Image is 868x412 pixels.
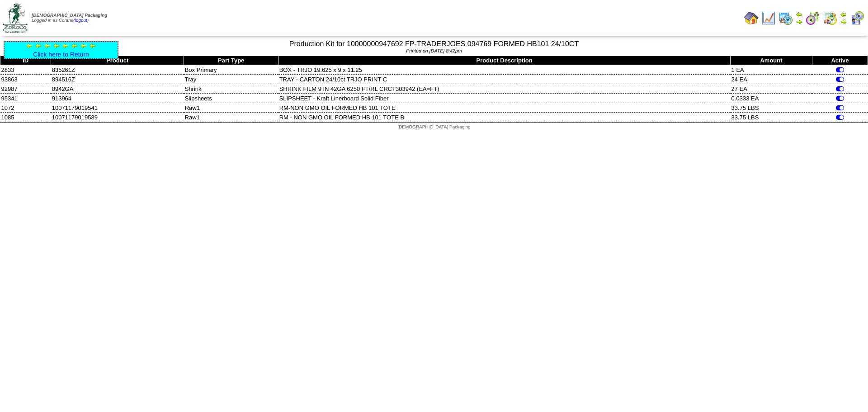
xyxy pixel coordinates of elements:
td: Box Primary [184,65,278,75]
a: Click here to Return [33,51,89,58]
img: arrowright.gif [840,18,847,25]
td: TRAY - CARTON 24/10ct TRJO PRINT C [278,75,731,84]
td: SLIPSHEET - Kraft Linerboard Solid Fiber [278,94,731,103]
img: home.gif [744,11,759,25]
img: arrowleft.gif [53,42,60,49]
img: arrowleft.gif [71,42,78,49]
td: 27 EA [731,84,812,94]
span: [DEMOGRAPHIC_DATA] Packaging [32,13,107,18]
td: 24 EA [731,75,812,84]
td: 10071179019589 [51,113,184,122]
td: Slipsheets [184,94,278,103]
img: zoroco-logo-small.webp [3,3,28,33]
td: Raw1 [184,113,278,122]
th: Active [812,56,868,65]
td: RM - NON GMO OIL FORMED HB 101 TOTE B [278,113,731,122]
td: 1072 [0,103,51,113]
img: arrowleft.gif [26,42,33,49]
img: calendarblend.gif [806,11,820,25]
img: arrowleft.gif [80,42,87,49]
td: Shrink [184,84,278,94]
th: Amount [731,56,812,65]
span: Logged in as Ccrane [32,13,107,23]
td: 0.0333 EA [731,94,812,103]
a: (logout) [73,18,89,23]
img: arrowleft.gif [840,11,847,18]
th: Product [51,56,184,65]
img: arrowleft.gif [35,42,42,49]
img: arrowleft.gif [89,42,96,49]
th: ID [0,56,51,65]
td: 894516Z [51,75,184,84]
img: arrowleft.gif [796,11,803,18]
td: 33.75 LBS [731,103,812,113]
td: 835261Z [51,65,184,75]
td: SHRINK FILM 9 IN 42GA 6250 FT/RL CRCT303942 (EA=FT) [278,84,731,94]
img: line_graph.gif [761,11,776,25]
td: 92987 [0,84,51,94]
img: calendarcustomer.gif [850,11,864,25]
img: calendarprod.gif [778,11,793,25]
td: Raw1 [184,103,278,113]
td: 2833 [0,65,51,75]
td: BOX - TRJO 19.625 x 9 x 11.25 [278,65,731,75]
span: [DEMOGRAPHIC_DATA] Packaging [397,125,470,130]
td: 33.75 LBS [731,113,812,122]
img: arrowleft.gif [44,42,51,49]
th: Part Type [184,56,278,65]
td: 10071179019541 [51,103,184,113]
td: 95341 [0,94,51,103]
img: arrowleft.gif [62,42,69,49]
td: 1 EA [731,65,812,75]
td: 1085 [0,113,51,122]
td: Tray [184,75,278,84]
img: arrowright.gif [796,18,803,25]
td: 913964 [51,94,184,103]
td: RM-NON GMO OIL FORMED HB 101 TOTE [278,103,731,113]
th: Product Description [278,56,731,65]
td: 93863 [0,75,51,84]
td: 0942GA [51,84,184,94]
img: calendarinout.gif [823,11,837,25]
